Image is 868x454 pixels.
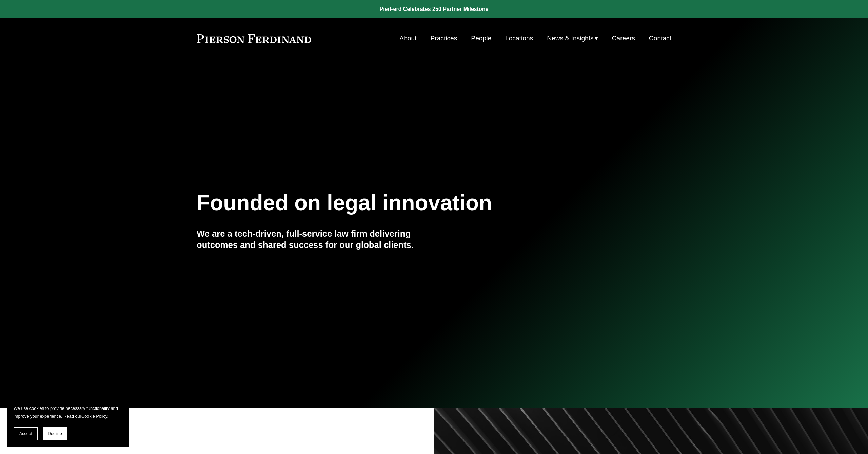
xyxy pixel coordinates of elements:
a: Locations [505,32,533,45]
button: Decline [43,427,67,440]
span: Accept [19,431,32,436]
a: Contact [649,32,671,45]
a: People [471,32,491,45]
h4: We are a tech-driven, full-service law firm delivering outcomes and shared success for our global... [197,228,434,250]
p: We use cookies to provide necessary functionality and improve your experience. Read our . [14,404,122,420]
h1: Founded on legal innovation [197,190,592,215]
a: folder dropdown [547,32,598,45]
a: Cookie Policy [81,414,107,419]
a: About [399,32,416,45]
a: Practices [430,32,457,45]
a: Careers [612,32,635,45]
section: Cookie banner [7,398,129,447]
span: Decline [48,431,62,436]
span: News & Insights [547,33,594,44]
button: Accept [14,427,38,440]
